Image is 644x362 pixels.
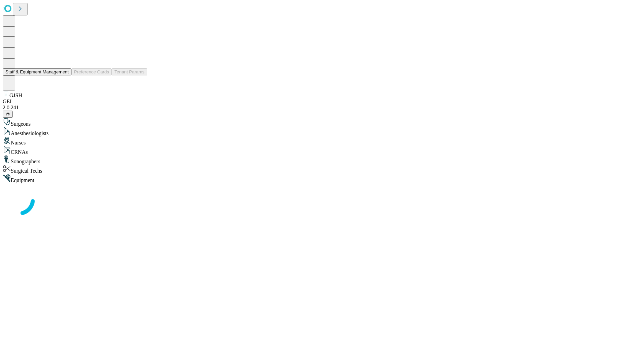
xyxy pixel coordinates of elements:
[3,165,641,174] div: Surgical Techs
[3,155,641,165] div: Sonographers
[9,93,22,98] span: GJSH
[3,111,13,118] button: @
[5,112,10,117] span: @
[3,68,71,75] button: Staff & Equipment Management
[3,118,641,127] div: Surgeons
[3,127,641,136] div: Anesthesiologists
[112,68,147,75] button: Tenant Params
[71,68,112,75] button: Preference Cards
[3,146,641,155] div: CRNAs
[3,174,641,183] div: Equipment
[3,105,641,111] div: 2.0.241
[3,99,641,105] div: GEI
[3,136,641,146] div: Nurses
